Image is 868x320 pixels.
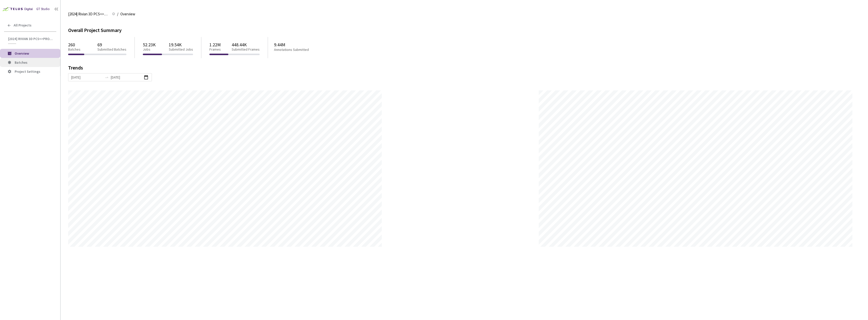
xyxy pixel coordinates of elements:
[97,47,126,52] p: Submitted Batches
[209,42,221,47] p: 1.22M
[209,47,221,52] p: Frames
[143,47,156,52] p: Jobs
[68,26,860,34] div: Overall Project Summary
[36,7,50,12] div: GT Studio
[169,42,193,47] p: 19.54K
[71,75,103,80] input: Start date
[14,23,32,27] span: All Projects
[68,65,853,73] div: Trends
[68,42,80,47] p: 260
[111,75,142,80] input: End date
[15,60,28,65] span: Batches
[120,11,135,17] span: Overview
[232,42,260,47] p: 448.44K
[105,75,109,79] span: swap-right
[143,42,156,47] p: 52.23K
[274,48,329,52] p: Annotations Submitted
[68,47,80,52] p: Batches
[105,75,109,79] span: to
[232,47,260,52] p: Submitted Frames
[8,37,53,41] span: [2024] Rivian 3D PCS<>Production
[68,11,109,17] span: [2024] Rivian 3D PCS<>Production
[15,69,40,74] span: Project Settings
[117,11,118,17] li: /
[169,47,193,52] p: Submitted Jobs
[274,42,329,47] p: 9.44M
[15,51,29,56] span: Overview
[97,42,126,47] p: 69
